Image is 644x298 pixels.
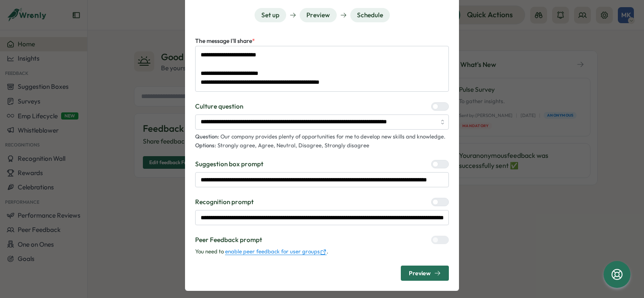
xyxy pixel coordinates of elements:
button: Schedule [350,8,390,22]
a: enable peer feedback for user groups [225,248,327,255]
span: Preview [409,270,431,276]
label: Suggestion box prompt [195,160,263,169]
p: Our company provides plenty of opportunities for me to develop new skills and knowledge. [195,133,449,141]
button: Set up [255,8,286,22]
button: Preview [401,266,449,281]
p: Strongly agree, Agree, Neutral, Disagree, Strongly disagree [195,142,449,149]
label: Peer Feedback prompt [195,235,262,245]
span: Options: [195,142,216,149]
label: Recognition prompt [195,197,254,207]
button: Preview [300,8,337,22]
label: The message I'll share [195,37,255,46]
p: You need to . [195,248,449,255]
span: Question: [195,133,219,140]
label: Culture question [195,102,243,111]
